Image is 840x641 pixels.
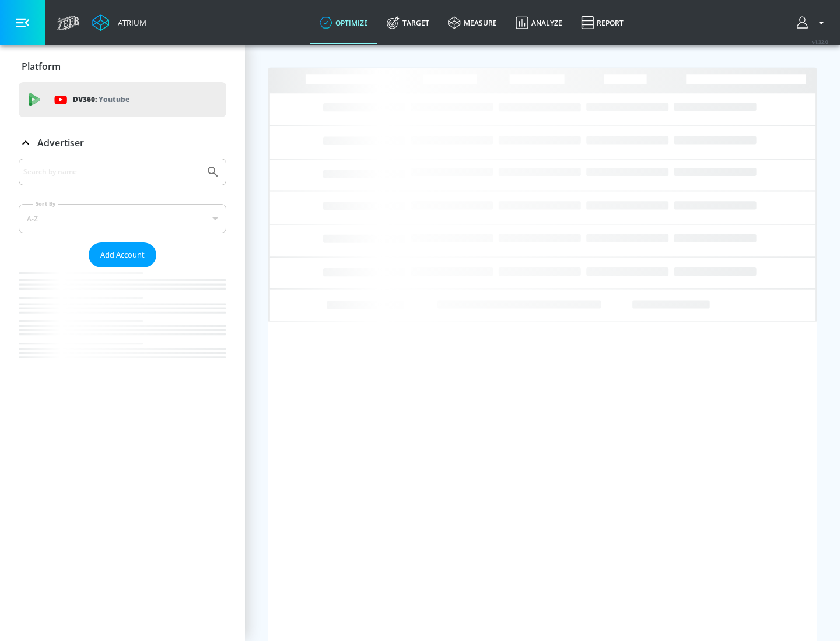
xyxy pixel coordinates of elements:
a: optimize [310,2,377,44]
p: Platform [22,60,61,73]
a: Atrium [92,14,146,31]
a: Report [572,2,633,44]
div: Advertiser [19,159,226,381]
p: Advertiser [37,136,84,149]
button: Add Account [89,242,156,267]
label: Sort By [33,200,58,207]
div: A-Z [19,204,226,233]
div: Atrium [113,17,146,28]
p: Youtube [99,93,129,105]
span: v 4.32.0 [812,38,828,45]
input: Search by name [23,164,200,179]
div: Advertiser [19,126,226,159]
a: measure [439,2,506,44]
a: Analyze [506,2,572,44]
div: Platform [19,50,226,83]
span: Add Account [100,248,145,262]
p: DV360: [73,93,129,106]
a: Target [377,2,439,44]
div: DV360: Youtube [19,82,226,117]
nav: list of Advertiser [19,267,226,381]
